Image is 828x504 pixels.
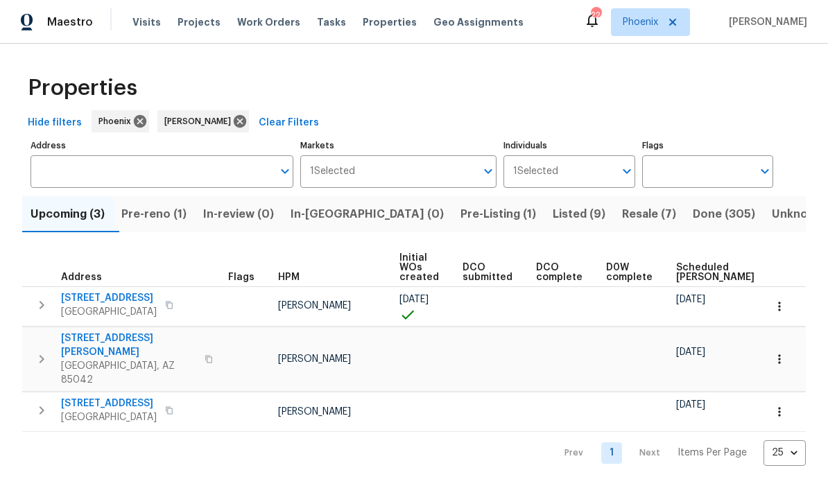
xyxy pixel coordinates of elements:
[676,295,705,304] span: [DATE]
[278,301,351,311] span: [PERSON_NAME]
[723,15,807,29] span: [PERSON_NAME]
[676,400,705,410] span: [DATE]
[606,263,653,282] span: D0W complete
[623,15,658,29] span: Phoenix
[237,15,300,29] span: Work Orders
[228,272,255,282] span: Flags
[755,162,775,181] button: Open
[310,166,355,177] span: 1 Selected
[178,15,221,29] span: Projects
[551,440,806,466] nav: Pagination Navigation
[642,141,773,150] label: Flags
[622,205,676,224] span: Resale (7)
[503,141,635,150] label: Individuals
[764,435,806,471] div: 25
[28,81,137,95] span: Properties
[203,205,274,224] span: In-review (0)
[61,305,157,319] span: [GEOGRAPHIC_DATA]
[278,407,351,417] span: [PERSON_NAME]
[513,166,558,177] span: 1 Selected
[253,110,325,136] button: Clear Filters
[463,263,512,282] span: DCO submitted
[31,205,105,224] span: Upcoming (3)
[278,272,300,282] span: HPM
[291,205,444,224] span: In-[GEOGRAPHIC_DATA] (0)
[61,397,157,410] span: [STREET_ADDRESS]
[47,15,93,29] span: Maestro
[693,205,755,224] span: Done (305)
[157,110,249,132] div: [PERSON_NAME]
[164,114,236,128] span: [PERSON_NAME]
[61,331,196,359] span: [STREET_ADDRESS][PERSON_NAME]
[678,446,747,460] p: Items Per Page
[617,162,637,181] button: Open
[601,442,622,464] a: Goto page 1
[478,162,498,181] button: Open
[300,141,497,150] label: Markets
[31,141,293,150] label: Address
[676,347,705,357] span: [DATE]
[61,410,157,424] span: [GEOGRAPHIC_DATA]
[460,205,536,224] span: Pre-Listing (1)
[363,15,417,29] span: Properties
[61,272,102,282] span: Address
[98,114,137,128] span: Phoenix
[28,114,82,132] span: Hide filters
[275,162,295,181] button: Open
[278,354,351,364] span: [PERSON_NAME]
[553,205,605,224] span: Listed (9)
[22,110,87,136] button: Hide filters
[132,15,161,29] span: Visits
[536,263,583,282] span: DCO complete
[259,114,319,132] span: Clear Filters
[399,253,439,282] span: Initial WOs created
[591,8,601,22] div: 22
[433,15,524,29] span: Geo Assignments
[92,110,149,132] div: Phoenix
[676,263,754,282] span: Scheduled [PERSON_NAME]
[61,359,196,387] span: [GEOGRAPHIC_DATA], AZ 85042
[399,295,429,304] span: [DATE]
[61,291,157,305] span: [STREET_ADDRESS]
[317,17,346,27] span: Tasks
[121,205,187,224] span: Pre-reno (1)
